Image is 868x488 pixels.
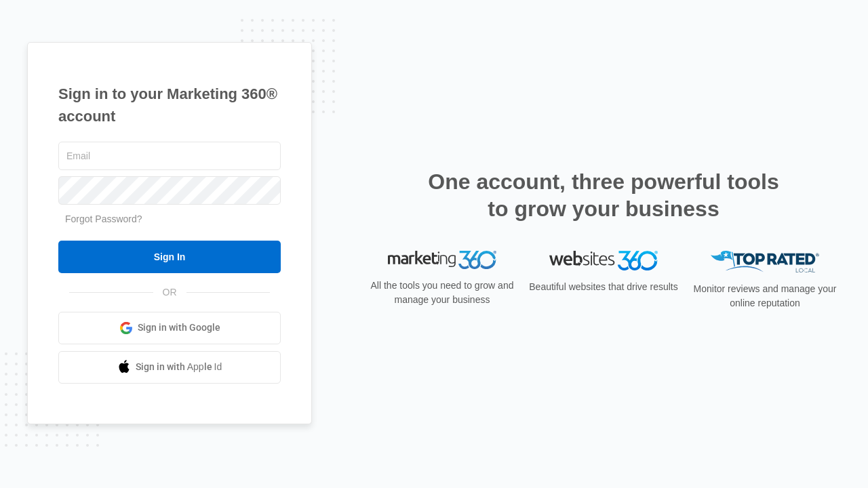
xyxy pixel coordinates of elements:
[711,251,819,273] img: Top Rated Local
[388,251,496,270] img: Marketing 360
[58,142,281,170] input: Email
[136,360,222,374] span: Sign in with Apple Id
[528,280,679,294] p: Beautiful websites that drive results
[138,321,220,335] span: Sign in with Google
[58,241,281,273] input: Sign In
[58,83,281,127] h1: Sign in to your Marketing 360® account
[689,282,841,310] p: Monitor reviews and manage your online reputation
[549,251,658,270] img: Websites 360
[58,312,281,344] a: Sign in with Google
[65,213,142,224] a: Forgot Password?
[153,285,186,300] span: OR
[424,168,783,222] h2: One account, three powerful tools to grow your business
[366,279,518,307] p: All the tools you need to grow and manage your business
[58,351,281,384] a: Sign in with Apple Id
